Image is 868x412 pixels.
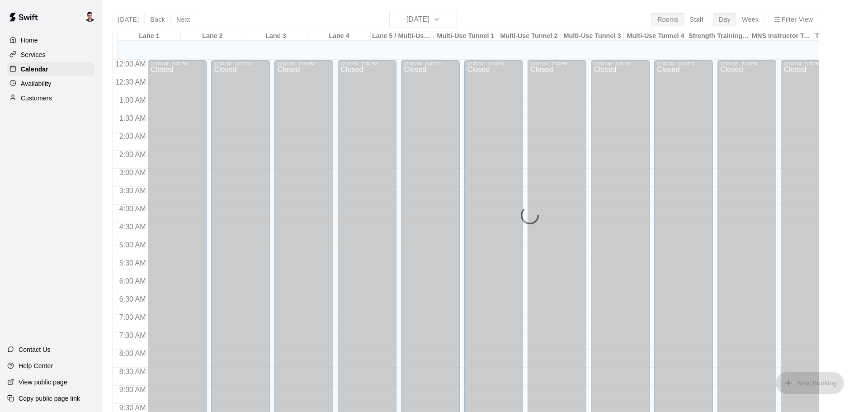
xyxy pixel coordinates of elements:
div: 12:00 AM – 3:00 PM [404,62,457,66]
a: Calendar [7,62,94,76]
div: Multi-Use Tunnel 4 [624,32,687,41]
p: Help Center [19,361,53,370]
span: 4:30 AM [117,223,148,231]
span: 2:30 AM [117,151,148,158]
span: 3:00 AM [117,169,148,176]
div: Multi-Use Tunnel 3 [561,32,624,41]
a: Services [7,48,94,62]
div: 12:00 AM – 3:00 PM [657,62,710,66]
div: 12:00 AM – 3:00 PM [530,62,584,66]
span: 12:00 AM [113,60,148,68]
span: 12:30 AM [113,78,148,86]
span: 1:30 AM [117,114,148,122]
div: Strength Training Room [687,32,750,41]
span: You don't have the permission to add bookings [776,379,844,386]
span: 8:30 AM [117,368,148,375]
span: 4:00 AM [117,205,148,213]
div: Lane 1 [118,32,181,41]
span: 7:00 AM [117,313,148,321]
span: 8:00 AM [117,350,148,357]
span: 5:30 AM [117,259,148,267]
a: Home [7,33,94,47]
p: View public page [19,378,67,387]
div: 12:00 AM – 3:00 PM [783,62,837,66]
p: Calendar [21,65,48,74]
span: 1:00 AM [117,96,148,104]
div: Lane 3 [244,32,307,41]
div: 12:00 AM – 3:00 PM [467,62,520,66]
p: Contact Us [19,345,51,354]
div: 12:00 AM – 3:00 PM [151,62,204,66]
div: Lane 2 [181,32,244,41]
span: 2:00 AM [117,133,148,140]
p: Copy public page link [19,394,80,403]
span: 3:30 AM [117,187,148,194]
div: 12:00 AM – 3:00 PM [214,62,267,66]
div: 12:00 AM – 3:00 PM [340,62,394,66]
div: Lane 5 / Multi-Use Tunnel 5 [371,32,434,41]
p: Home [21,36,38,45]
img: Anthony Miller [85,11,95,22]
div: Lane 4 [307,32,371,41]
div: 12:00 AM – 3:00 PM [720,62,774,66]
p: Customers [21,94,52,103]
span: 9:30 AM [117,404,148,412]
div: Multi-Use Tunnel 2 [497,32,561,41]
span: 5:00 AM [117,241,148,249]
div: 12:00 AM – 3:00 PM [594,62,647,66]
span: 6:00 AM [117,277,148,285]
div: Anthony Miller [83,7,102,25]
div: Multi-Use Tunnel 1 [434,32,497,41]
div: 12:00 AM – 3:00 PM [277,62,330,66]
a: Availability [7,77,94,90]
span: 7:30 AM [117,331,148,339]
span: 6:30 AM [117,295,148,303]
span: 9:00 AM [117,386,148,393]
p: Services [21,50,46,59]
p: Availability [21,79,52,88]
div: MNS Instructor Tunnel [750,32,814,41]
a: Customers [7,91,94,105]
